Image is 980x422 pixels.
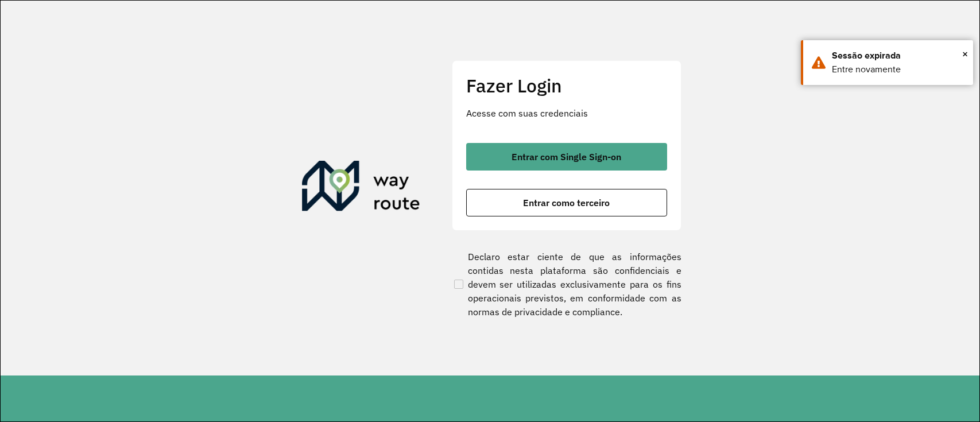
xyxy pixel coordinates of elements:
[466,75,667,96] h2: Fazer Login
[832,49,964,63] div: Sessão expirada
[466,143,667,171] button: button
[512,152,621,161] span: Entrar com Single Sign-on
[466,189,667,216] button: button
[832,63,964,76] div: Entre novamente
[962,45,968,63] span: ×
[523,198,610,207] span: Entrar como terceiro
[466,106,667,120] p: Acesse com suas credenciais
[452,250,681,319] label: Declaro estar ciente de que as informações contidas nesta plataforma são confidenciais e devem se...
[302,161,420,216] img: Roteirizador AmbevTech
[962,45,968,63] button: Close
